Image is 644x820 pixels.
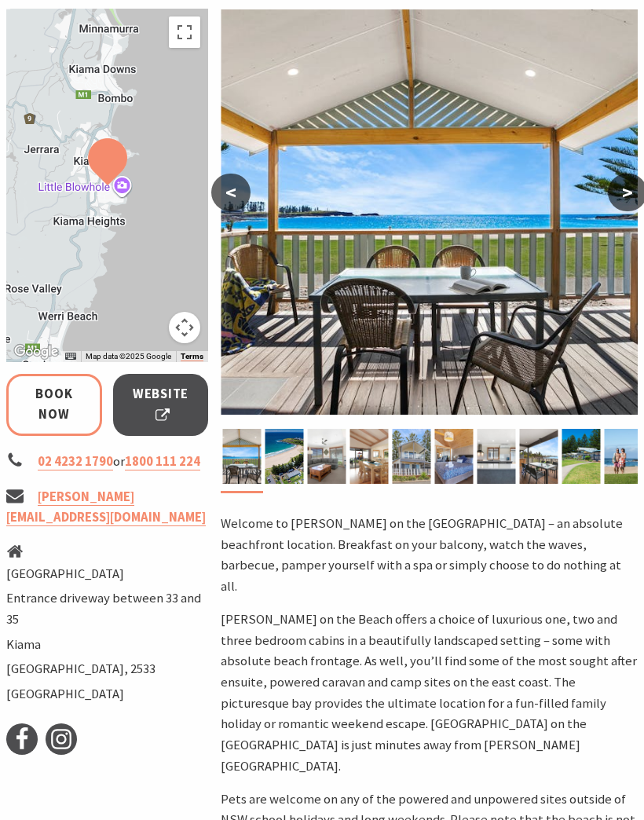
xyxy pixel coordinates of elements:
a: 02 4232 1790 [38,453,113,470]
span: Map data ©2025 Google [86,352,171,361]
img: Google [10,342,62,362]
img: Lounge room in Cabin 12 [308,429,346,484]
a: Website [113,374,209,436]
li: [GEOGRAPHIC_DATA], 2533 [6,659,208,680]
li: Entrance driveway between 33 and 35 [6,588,208,630]
img: Kendalls Beach [605,429,643,484]
p: [PERSON_NAME] on the Beach offers a choice of luxurious one, two and three bedroom cabins in a be... [221,610,638,777]
img: Kendalls on the Beach Holiday Park [350,429,389,484]
a: Terms (opens in new tab) [181,352,203,361]
a: Book Now [6,374,102,436]
button: < [211,174,251,211]
li: [GEOGRAPHIC_DATA] [6,684,208,705]
img: Enjoy the beachfront view in Cabin 12 [520,429,558,484]
img: Kendalls on the Beach Holiday Park [223,429,262,484]
img: Kendalls on the Beach Holiday Park [393,429,431,484]
li: [GEOGRAPHIC_DATA] [6,564,208,585]
button: Map camera controls [169,312,200,343]
a: [PERSON_NAME][EMAIL_ADDRESS][DOMAIN_NAME] [6,489,206,527]
a: 1800 111 224 [125,453,200,470]
img: Full size kitchen in Cabin 12 [478,429,516,484]
img: Beachfront cabins at Kendalls on the Beach Holiday Park [562,429,601,484]
button: Toggle fullscreen view [169,16,200,48]
li: or [6,452,208,473]
img: Kendalls on the Beach Holiday Park [435,429,474,484]
img: Aerial view of Kendalls on the Beach Holiday Park [265,429,304,484]
li: Kiama [6,635,208,656]
img: Kendalls on the Beach Holiday Park [221,9,638,415]
button: Keyboard shortcuts [65,351,76,362]
a: Open this area in Google Maps (opens a new window) [10,342,62,362]
p: Welcome to [PERSON_NAME] on the [GEOGRAPHIC_DATA] – an absolute beachfront location. Breakfast on... [221,514,638,598]
span: Website [133,384,189,426]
